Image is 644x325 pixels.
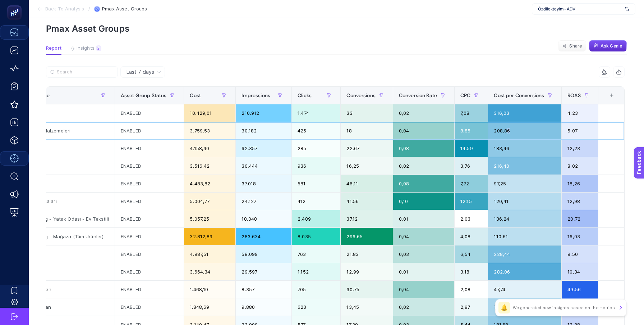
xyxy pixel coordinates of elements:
[393,122,454,139] div: 0,04
[341,140,393,157] div: 22,67
[455,175,488,192] div: 7,72
[393,104,454,122] div: 0,02
[601,43,622,49] span: Ask Genie
[292,298,340,316] div: 623
[115,157,184,175] div: ENABLED
[184,228,235,245] div: 32.812,89
[46,45,61,51] span: Report
[513,305,615,311] p: We generated new insights based on the metrics
[341,228,393,245] div: 296,65
[488,281,561,298] div: 47,74
[184,281,235,298] div: 1.468,10
[455,210,488,227] div: 2,03
[236,281,291,298] div: 8.357
[488,228,561,245] div: 110,61
[393,175,454,192] div: 0,08
[562,175,598,192] div: 18,26
[292,157,340,175] div: 936
[393,140,454,157] div: 0,08
[184,210,235,227] div: 5.057,25
[115,245,184,263] div: ENABLED
[77,45,95,51] span: Insights
[455,193,488,210] div: 12,15
[190,92,201,98] span: Cost
[488,104,561,122] div: 316,03
[589,40,627,52] button: Ask Genie
[115,193,184,210] div: ENABLED
[298,92,312,98] span: Clicks
[488,263,561,280] div: 282,06
[393,281,454,298] div: 0,04
[236,263,291,280] div: 29.597
[567,92,581,98] span: ROAS
[236,245,291,263] div: 58.099
[96,45,101,51] div: 2
[102,6,147,12] span: Pmax Asset Groups
[562,104,598,122] div: 4,23
[538,6,622,12] span: Özdilekteyim - ADV
[455,263,488,280] div: 3,18
[455,104,488,122] div: 7,08
[393,157,454,175] div: 0,02
[184,263,235,280] div: 3.664,34
[292,175,340,192] div: 581
[236,140,291,157] div: 62.357
[488,157,561,175] div: 216,40
[455,245,488,263] div: 6,54
[558,40,586,52] button: Share
[494,92,544,98] span: Cost per Conversions
[292,122,340,139] div: 425
[488,175,561,192] div: 97,25
[455,228,488,245] div: 4,08
[604,92,610,108] div: 11 items selected
[562,263,598,280] div: 10,34
[236,298,291,316] div: 9.880
[115,298,184,316] div: ENABLED
[605,92,618,98] div: +
[241,92,270,98] span: Impressions
[184,157,235,175] div: 3.516,42
[341,157,393,175] div: 16,25
[45,6,84,12] span: Back To Analysis
[488,140,561,157] div: 183,46
[341,210,393,227] div: 37,12
[115,104,184,122] div: ENABLED
[292,193,340,210] div: 412
[455,281,488,298] div: 2,08
[393,298,454,316] div: 0,02
[115,175,184,192] div: ENABLED
[562,228,598,245] div: 16,03
[292,245,340,263] div: 763
[498,302,510,313] div: 🔔
[562,298,598,316] div: 28,37
[562,122,598,139] div: 5,07
[488,210,561,227] div: 136,24
[562,210,598,227] div: 20,72
[115,228,184,245] div: ENABLED
[341,193,393,210] div: 41,56
[562,245,598,263] div: 9,50
[393,210,454,227] div: 0,01
[115,140,184,157] div: ENABLED
[341,281,393,298] div: 30,75
[569,43,582,49] span: Share
[455,140,488,157] div: 14,59
[184,122,235,139] div: 3.759,53
[341,122,393,139] div: 18
[562,193,598,210] div: 12,98
[488,245,561,263] div: 228,44
[562,157,598,175] div: 8,02
[292,263,340,280] div: 1.152
[455,157,488,175] div: 3,76
[121,92,167,98] span: Asset Group Status
[488,298,561,316] div: 137,45
[393,263,454,280] div: 0,01
[184,298,235,316] div: 1.848,69
[455,122,488,139] div: 8,85
[292,210,340,227] div: 2.489
[57,69,114,75] input: Search
[236,122,291,139] div: 30.182
[236,175,291,192] div: 37.018
[341,298,393,316] div: 13,45
[236,210,291,227] div: 18.048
